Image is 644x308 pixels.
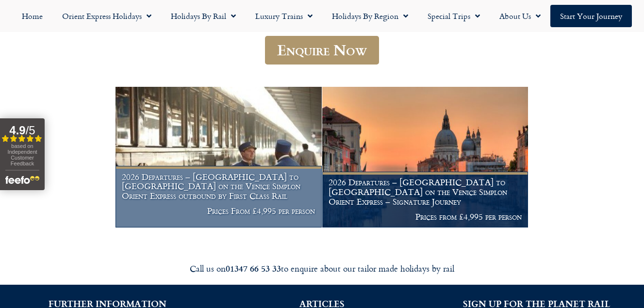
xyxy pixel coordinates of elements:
[229,299,414,308] h2: ARTICLES
[329,178,522,206] h1: 2026 Departures – [GEOGRAPHIC_DATA] to [GEOGRAPHIC_DATA] on the Venice Simplon Orient Express – S...
[15,299,200,308] h2: FURTHER INFORMATION
[122,206,315,216] p: Prices From £4,995 per person
[322,87,528,227] img: Orient Express Special Venice compressed
[418,5,490,27] a: Special Trips
[226,262,281,275] strong: 01347 66 53 33
[490,5,550,27] a: About Us
[5,5,639,27] nav: Menu
[322,87,529,228] a: 2026 Departures – [GEOGRAPHIC_DATA] to [GEOGRAPHIC_DATA] on the Venice Simplon Orient Express – S...
[246,5,322,27] a: Luxury Trains
[550,5,632,27] a: Start your Journey
[329,212,522,222] p: Prices from £4,995 per person
[322,5,418,27] a: Holidays by Region
[52,5,161,27] a: Orient Express Holidays
[161,5,246,27] a: Holidays by Rail
[122,172,315,201] h1: 2026 Departures – [GEOGRAPHIC_DATA] to [GEOGRAPHIC_DATA] on the Venice Simplon Orient Express out...
[265,36,379,65] a: Enquire Now
[12,5,52,27] a: Home
[116,87,322,228] a: 2026 Departures – [GEOGRAPHIC_DATA] to [GEOGRAPHIC_DATA] on the Venice Simplon Orient Express out...
[50,263,594,274] div: Call us on to enquire about our tailor made holidays by rail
